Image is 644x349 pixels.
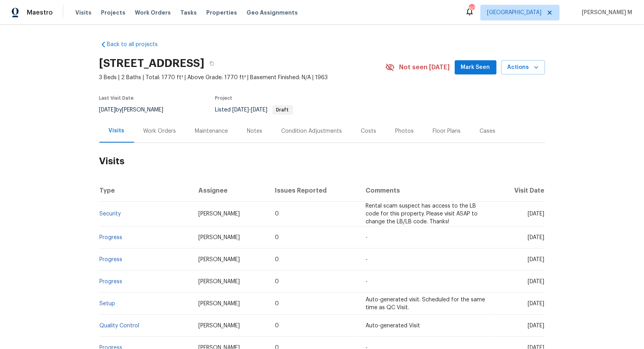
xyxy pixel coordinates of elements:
span: 3 Beds | 2 Baths | Total: 1770 ft² | Above Grade: 1770 ft² | Basement Finished: N/A | 1963 [99,74,385,82]
span: 0 [275,211,279,217]
span: [DATE] [528,257,545,262]
span: Properties [206,9,237,17]
span: - [233,107,268,113]
span: - [366,279,368,284]
span: [DATE] [528,301,545,306]
div: 60 [469,5,474,13]
h2: [STREET_ADDRESS] [99,59,205,67]
span: Auto-generated Visit [366,323,420,329]
a: Back to all projects [99,41,175,48]
span: Maestro [27,9,53,17]
span: Visits [75,9,91,17]
span: Project [215,96,233,100]
span: Projects [101,9,125,17]
div: Work Orders [144,127,176,135]
div: Costs [361,127,377,135]
span: [PERSON_NAME] [198,257,240,262]
span: [DATE] [251,107,268,113]
th: Assignee [192,180,269,202]
span: [PERSON_NAME] [198,323,240,329]
span: - [366,235,368,240]
div: Visits [109,127,125,135]
th: Issues Reported [269,180,359,202]
th: Visit Date [493,180,545,202]
div: Maintenance [195,127,228,135]
h2: Visits [99,143,545,180]
span: [GEOGRAPHIC_DATA] [487,9,541,17]
span: [PERSON_NAME] [198,279,240,284]
span: Auto-generated visit. Scheduled for the same time as QC Visit. [366,297,485,310]
span: Tasks [180,10,197,15]
span: - [366,257,368,262]
span: [PERSON_NAME] [198,301,240,306]
span: Mark Seen [461,63,490,72]
span: Actions [508,63,539,72]
span: 0 [275,257,279,262]
a: Progress [100,257,123,262]
span: Last Visit Date [99,96,134,100]
a: Security [100,211,121,217]
span: [DATE] [528,279,545,284]
span: [DATE] [528,235,545,240]
span: Not seen [DATE] [399,63,450,71]
div: by [PERSON_NAME] [99,105,173,115]
span: Rental scam suspect has access to the LB code for this property. Please visit ASAP to change the ... [366,203,478,225]
button: Actions [501,60,545,75]
span: Work Orders [135,9,171,17]
span: Geo Assignments [246,9,298,17]
span: [DATE] [528,323,545,329]
a: Quality Control [100,323,140,329]
span: [DATE] [528,211,545,217]
span: 0 [275,235,279,240]
span: 0 [275,301,279,306]
span: 0 [275,323,279,329]
a: Setup [100,301,116,306]
span: [DATE] [99,107,116,113]
a: Progress [100,279,123,284]
div: Condition Adjustments [282,127,342,135]
span: Draft [273,108,292,112]
span: 0 [275,279,279,284]
div: Floor Plans [433,127,461,135]
div: Notes [247,127,263,135]
span: [PERSON_NAME] [198,211,240,217]
div: Cases [480,127,496,135]
span: [PERSON_NAME] M [579,9,632,17]
span: [DATE] [233,107,249,113]
th: Type [99,180,192,202]
div: Photos [396,127,414,135]
button: Mark Seen [455,60,497,75]
span: [PERSON_NAME] [198,235,240,240]
button: Copy Address [205,56,219,71]
th: Comments [359,180,493,202]
a: Progress [100,235,123,240]
span: Listed [215,107,293,113]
